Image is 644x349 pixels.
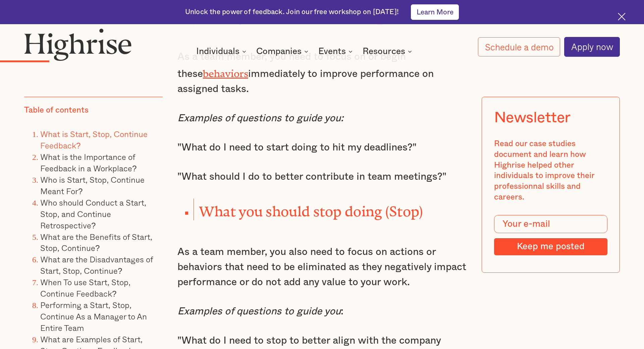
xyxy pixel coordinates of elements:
[177,49,467,97] p: As a team member, you need to focus on or begin these immediately to improve performance on assig...
[177,113,343,123] em: Examples of questions to guide you:
[411,4,459,19] a: Learn More
[564,37,620,56] a: Apply now
[363,47,414,55] div: Resources
[40,299,147,334] a: Performing a Start, Stop, Continue As a Manager to An Entire Team
[318,47,346,55] div: Events
[203,68,248,74] a: behaviors
[196,47,248,55] div: Individuals
[363,47,405,55] div: Resources
[494,238,608,255] input: Keep me posted
[177,245,467,290] p: As a team member, you also need to focus on actions or behaviors that need to be eliminated as th...
[40,151,137,175] a: What is the Importance of Feedback in a Workplace?
[177,169,467,184] p: "What should I do to better contribute in team meetings?"
[40,230,152,254] a: What are the Benefits of Start, Stop, Continue?
[40,128,148,152] a: What is Start, Stop, Continue Feedback?
[256,47,310,55] div: Companies
[256,47,302,55] div: Companies
[40,196,146,231] a: Who should Conduct a Start, Stop, and Continue Retrospective?
[177,140,467,155] p: "What do I need to start doing to hit my deadlines?"
[40,276,130,300] a: When To use Start, Stop, Continue Feedback?
[494,139,608,203] div: Read our case studies document and learn how Highrise helped other individuals to improve their p...
[177,304,467,319] p: :
[199,203,423,212] strong: What you should stop doing (Stop)
[196,47,239,55] div: Individuals
[618,13,626,20] img: Cross icon
[494,215,608,233] input: Your e-mail
[494,109,571,127] div: Newsletter
[318,47,355,55] div: Events
[177,306,341,316] em: Examples of questions to guide you
[24,28,132,61] img: Highrise logo
[40,174,145,198] a: Who is Start, Stop, Continue Meant For?
[185,7,399,17] div: Unlock the power of feedback. Join our free workshop on [DATE]!
[478,37,560,57] a: Schedule a demo
[40,253,153,277] a: What are the Disadvantages of Start, Stop, Continue?
[494,215,608,255] form: Modal Form
[24,105,89,116] div: Table of contents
